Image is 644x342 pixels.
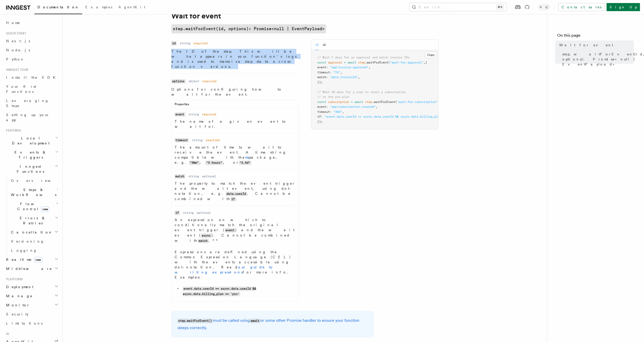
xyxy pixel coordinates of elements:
[175,249,296,280] p: Expressions are defined using the Common Expression Language (CEL) with the events accessible usi...
[425,61,427,64] span: {
[326,75,328,79] span: :
[365,100,372,104] span: step
[11,248,37,252] span: Logging
[175,174,185,179] code: match
[37,5,79,9] span: Documentation
[4,136,55,146] span: Local Development
[205,161,223,165] code: "3 hours"
[342,110,344,114] span: ,
[175,217,296,243] p: An expression on which to conditionally match the original event trigger ( ) and the wait event (...
[321,115,323,118] span: :
[171,87,299,97] p: Options for configuring how to wait for the event.
[180,41,190,45] dd: string
[9,187,56,197] span: Steps & Workflows
[189,79,199,83] dd: object
[9,246,59,255] a: Logging
[4,129,21,133] span: Features
[34,2,82,14] a: Documentation
[317,115,321,118] span: if
[6,20,20,25] span: Home
[344,61,346,64] span: =
[317,100,326,104] span: const
[9,201,56,211] span: Flow Control
[372,100,395,104] span: .waitForEvent
[4,255,59,264] button: Realtimenew
[317,110,330,114] span: timeout
[317,75,326,79] span: match
[4,18,59,27] a: Home
[4,293,33,298] span: Manage
[183,287,256,296] code: event.data.userId == async.data.userId && async.data.billing_plan == 'pro'
[34,257,42,263] span: new
[4,162,59,176] button: Inngest Functions
[4,176,59,255] div: Inngest Functions
[4,36,59,46] a: Next.js
[231,197,236,201] code: if
[538,4,550,10] button: Toggle dark mode
[177,317,368,331] p: must be called using or some other Promise handler to ensure your function sleeps correctly.
[317,61,326,64] span: const
[6,75,58,79] span: Install the SDK
[205,138,220,142] dd: required
[171,24,326,33] a: step.waitForEvent(id, options): Promise<null | EventPayload>
[197,211,211,215] dd: optional
[317,95,349,99] span: // on the pro plan
[6,57,25,61] span: Python
[4,31,26,35] span: Quick start
[438,100,440,104] span: ,
[4,266,52,271] span: Middleware
[4,46,59,55] a: Node.js
[9,199,59,213] button: Flow Controlnew
[6,48,30,52] span: Node.js
[328,61,342,64] span: approval
[11,179,63,183] span: Overview
[175,181,296,202] p: The property to match the event trigger and the wait event, using dot-notation, e.g. . Cannot be ...
[558,3,605,11] a: Contact sales
[171,49,299,69] p: The ID of the step. This will be what appears in your function's logs and is used to memoize step...
[4,301,59,310] button: Monitor
[188,174,199,178] dd: string
[397,100,438,104] span: "wait-for-subscription"
[326,105,328,109] span: :
[202,79,216,83] dd: required
[189,161,200,165] code: "30m"
[324,115,459,118] span: "event.data.userId == async.data.userId && async.data.billing_plan == 'pro'"
[4,303,30,308] span: Monitor
[4,319,59,328] a: Limitations
[202,174,216,178] dd: optional
[4,134,59,148] button: Local Development
[193,41,207,45] dd: required
[4,148,59,162] button: Events & Triggers
[171,41,177,46] code: id
[172,102,299,109] div: Properties
[376,105,378,109] span: ,
[192,138,202,142] dd: string
[41,206,49,212] span: new
[317,66,326,69] span: event
[390,61,424,64] span: "wait-for-approval"
[559,42,613,48] span: Wait for event
[317,56,409,59] span: // Wait 7 days for an approval and match invoice IDs
[358,61,365,64] span: step
[333,110,342,114] span: "30d"
[425,52,437,58] button: Copy
[369,66,370,69] span: ,
[4,282,59,291] button: Deployment
[6,84,36,94] span: Your first Functions
[4,55,59,64] a: Python
[183,211,194,215] dd: string
[315,40,319,50] button: v3
[560,50,634,69] a: step.waitForEvent(id, options): Promise<null | EventPayload>
[175,112,185,117] code: event
[9,185,59,199] button: Steps & Workflows
[317,105,326,109] span: event
[6,113,50,122] span: Setting up your app
[4,68,28,72] span: Inngest tour
[175,138,189,142] code: timeout
[4,291,59,301] button: Manage
[330,105,376,109] span: "app/subscription.created"
[4,257,42,262] span: Realtime
[9,230,53,235] span: Cancellation
[118,5,145,9] span: AgentKit
[333,71,340,74] span: "7d"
